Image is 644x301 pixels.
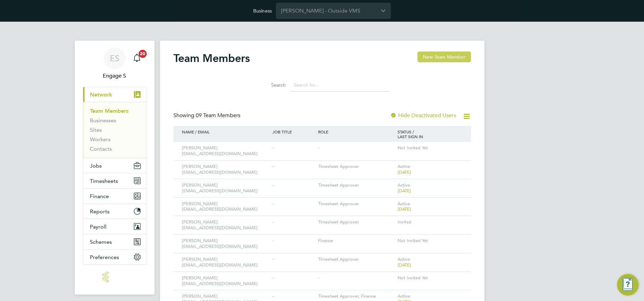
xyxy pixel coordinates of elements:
[316,179,396,192] div: Timesheet Approver
[196,112,240,119] span: 09 Team Members
[83,272,146,282] a: Go to home page
[398,206,411,212] span: [DATE]
[75,41,154,295] nav: Main navigation
[316,216,396,229] div: Timesheet Approver
[90,193,109,199] span: Finance
[90,178,118,184] span: Timesheets
[180,160,271,179] div: [PERSON_NAME] [EMAIL_ADDRESS][DOMAIN_NAME]
[396,179,464,197] div: Active
[83,72,146,80] span: Engage S
[398,169,411,175] span: [DATE]
[271,179,316,192] div: -
[271,198,316,210] div: -
[390,112,456,119] label: Hide Deactivated Users
[173,112,242,119] div: Showing
[396,272,464,284] div: Not Invited Yet
[180,179,271,197] div: [PERSON_NAME] [EMAIL_ADDRESS][DOMAIN_NAME]
[180,272,271,290] div: [PERSON_NAME] [EMAIL_ADDRESS][DOMAIN_NAME]
[255,82,286,88] label: Search
[90,223,106,230] span: Payroll
[418,51,471,62] button: New Team Member
[90,127,102,133] a: Sites
[180,253,271,272] div: [PERSON_NAME] [EMAIL_ADDRESS][DOMAIN_NAME]
[271,253,316,266] div: -
[90,136,111,143] a: Workers
[83,250,146,264] button: Preferences
[90,239,112,245] span: Schemes
[180,216,271,234] div: [PERSON_NAME] [EMAIL_ADDRESS][DOMAIN_NAME]
[253,8,272,14] label: Business
[110,54,119,63] span: ES
[396,142,464,154] div: Not Invited Yet
[90,146,112,152] a: Contacts
[396,253,464,272] div: Active
[83,102,146,158] div: Network
[316,142,396,154] div: -
[180,198,271,216] div: [PERSON_NAME] [EMAIL_ADDRESS][DOMAIN_NAME]
[396,126,464,142] div: STATUS / LAST SIGN IN
[83,219,146,234] button: Payroll
[617,274,639,296] button: Engage Resource Center
[83,234,146,249] button: Schemes
[173,51,250,65] h2: Team Members
[271,126,316,137] div: JOB TITLE
[83,47,146,80] a: ESEngage S
[271,216,316,229] div: -
[316,235,396,247] div: Finance
[180,126,271,137] div: NAME / EMAIL
[83,204,146,219] button: Reports
[90,208,110,215] span: Reports
[130,47,144,69] a: 20
[396,160,464,179] div: Active
[316,126,396,137] div: ROLE
[290,79,389,92] input: Search for...
[102,272,127,282] img: engage-logo-retina.png
[396,235,464,247] div: Not Invited Yet
[271,160,316,173] div: -
[271,272,316,284] div: -
[398,262,411,268] span: [DATE]
[90,108,128,114] a: Team Members
[398,188,411,194] span: [DATE]
[83,173,146,188] button: Timesheets
[316,198,396,210] div: Timesheet Approver
[180,235,271,253] div: [PERSON_NAME] [EMAIL_ADDRESS][DOMAIN_NAME]
[271,235,316,247] div: -
[316,253,396,266] div: Timesheet Approver
[180,142,271,160] div: [PERSON_NAME] [EMAIL_ADDRESS][DOMAIN_NAME]
[90,91,112,98] span: Network
[316,272,396,284] div: -
[90,117,116,124] a: Businesses
[90,163,102,169] span: Jobs
[83,87,146,102] button: Network
[316,160,396,173] div: Timesheet Approver
[396,216,464,229] div: Invited
[90,254,119,260] span: Preferences
[271,142,316,154] div: -
[83,189,146,203] button: Finance
[83,158,146,173] button: Jobs
[396,198,464,216] div: Active
[139,50,147,58] span: 20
